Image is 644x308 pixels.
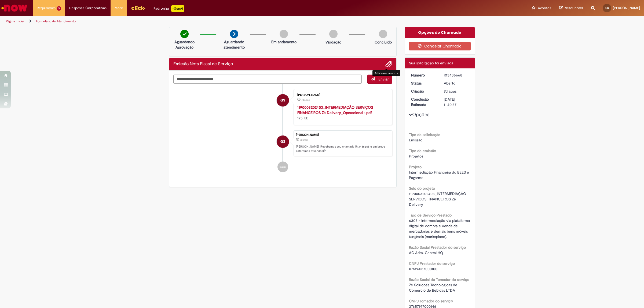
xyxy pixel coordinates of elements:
img: img-circle-grey.png [280,30,288,38]
li: Geerleson Barrim De Souza [173,130,392,156]
p: [PERSON_NAME]! Recebemos seu chamado R13436668 e em breve estaremos atuando. [296,145,389,153]
p: Validação [325,39,341,45]
dt: Número [407,72,440,78]
span: Requisições [37,5,56,11]
img: arrow-next.png [230,30,238,38]
span: GS [605,6,609,10]
img: ServiceNow [1,3,28,13]
div: Aberto [444,80,469,86]
p: Concluído [375,39,392,45]
div: [DATE] 11:40:37 [444,97,469,107]
a: Rascunhos [559,6,583,11]
a: Página inicial [6,19,24,23]
span: 7d atrás [300,138,308,141]
div: R13436668 [444,72,469,78]
b: CNPJ Tomador do serviço [409,299,453,303]
span: GS [280,135,285,148]
span: 7d atrás [301,98,310,101]
dt: Criação [407,89,440,94]
ul: Histórico de tíquete [173,84,392,178]
div: Geerleson Barrim De Souza [277,135,289,148]
time: 21/08/2025 14:40:33 [444,89,456,94]
span: 07526557000100 [409,266,437,271]
a: 1190003202403_INTERMEDIAÇÃO SERVIÇOS FINANCEIROS Zé Delivery_Operacional 1.pdf [297,105,373,115]
b: Tipo de Serviço Prestado [409,213,452,218]
b: Razão Social Prestador do serviço [409,245,466,250]
span: Ze Solucoes Tecnologicas de Comercio de Bebidas LTDA [409,283,458,293]
span: Projetos [409,154,423,159]
a: Formulário de Atendimento [36,19,76,23]
b: Projeto [409,164,422,169]
b: Tipo de emissão [409,148,436,153]
b: Selo do projeto [409,186,435,191]
textarea: Digite sua mensagem aqui... [173,75,362,84]
span: Despesas Corporativas [69,5,107,11]
div: Geerleson Barrim De Souza [277,94,289,107]
span: Favoritos [536,5,551,11]
span: Enviar [378,77,389,82]
span: Intermediação Financeira do BEES e Pagarme [409,170,470,180]
span: AC Adm. Central HQ [409,250,443,255]
span: 6303 - Intermediação via plataforma digital de compra e venda de mercadorias e demais bens móveis... [409,218,471,239]
button: Adicionar anexos [385,61,392,68]
b: CNPJ Prestador do serviço [409,261,455,266]
b: Tipo de solicitação [409,132,440,137]
p: Aguardando Aprovação [171,39,197,50]
span: GS [280,94,285,107]
div: 21/08/2025 14:40:33 [444,89,469,94]
p: +GenAi [171,5,184,12]
time: 21/08/2025 14:40:33 [300,138,308,141]
img: check-circle-green.png [180,30,189,38]
button: Enviar [367,75,392,84]
div: 175 KB [297,105,387,121]
div: Padroniza [153,5,184,12]
div: Opções do Chamado [405,27,475,38]
ul: Trilhas de página [4,16,425,26]
p: Aguardando atendimento [221,39,247,50]
img: click_logo_yellow_360x200.png [131,4,145,12]
span: More [115,5,123,11]
button: Cancelar Chamado [409,42,471,50]
span: 3 [57,6,61,11]
dt: Status [407,80,440,86]
h2: Emissão Nota Fiscal de Serviço Histórico de tíquete [173,62,233,67]
div: [PERSON_NAME] [296,133,389,137]
span: 7d atrás [444,89,456,94]
p: Em andamento [271,39,297,45]
span: 1190003202403_INTERMEDIAÇÃO SERVIÇOS FINANCEIROS Zé Delivery [409,191,467,207]
span: Emissão [409,138,422,142]
img: img-circle-grey.png [329,30,338,38]
span: Rascunhos [564,5,583,10]
div: [PERSON_NAME] [297,93,387,97]
img: img-circle-grey.png [379,30,387,38]
div: Adicionar anexos [372,70,400,76]
b: Razão Social do Tomador do serviço [409,277,469,282]
span: Sua solicitação foi enviada [409,61,453,65]
time: 21/08/2025 14:40:29 [301,98,310,101]
dt: Conclusão Estimada [407,97,440,107]
span: [PERSON_NAME] [613,6,640,10]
